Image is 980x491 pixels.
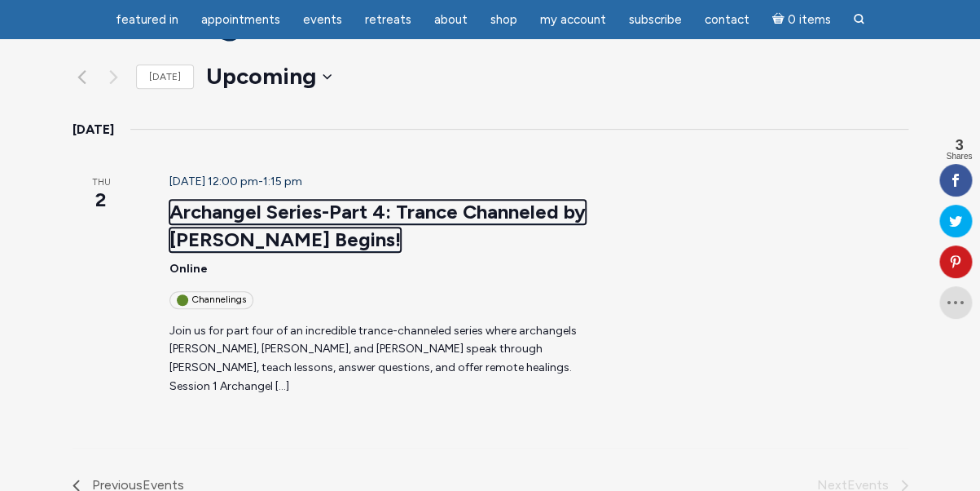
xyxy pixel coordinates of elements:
div: Channelings [169,291,253,308]
button: Upcoming [206,60,332,93]
span: Events [303,12,342,27]
a: featured in [106,4,188,36]
span: 2 [73,186,130,214]
span: Shop [490,12,517,27]
a: Events [293,4,352,36]
a: Previous Events [73,67,92,86]
span: Thu [73,176,130,190]
span: Upcoming [206,60,316,93]
span: featured in [116,12,178,27]
a: Contact [695,4,759,36]
span: [DATE] 12:00 pm [169,175,258,188]
a: Cart0 items [762,2,841,36]
span: Shares [946,153,972,161]
span: 1:15 pm [263,175,302,188]
span: Subscribe [629,12,682,27]
i: Cart [772,12,788,27]
div: List of Events [73,119,908,396]
span: My Account [540,12,606,27]
a: Subscribe [619,4,692,36]
span: 0 items [787,14,830,26]
a: Retreats [355,4,421,36]
p: Join us for part four of an incredible trance-channeled series where archangels [PERSON_NAME], [P... [169,322,592,396]
a: Appointments [191,4,290,36]
span: About [434,12,468,27]
time: - [169,175,302,188]
a: My Account [530,4,616,36]
span: Appointments [201,12,280,27]
a: [DATE] [136,64,194,90]
button: Next Events [104,67,124,86]
time: [DATE] [73,119,114,140]
a: About [424,4,477,36]
span: 3 [946,138,972,153]
span: Retreats [365,12,411,27]
span: Online [169,262,208,276]
a: Archangel Series-Part 4: Trance Channeled by [PERSON_NAME] Begins! [169,200,586,252]
span: Contact [705,12,749,27]
a: Shop [481,4,527,36]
